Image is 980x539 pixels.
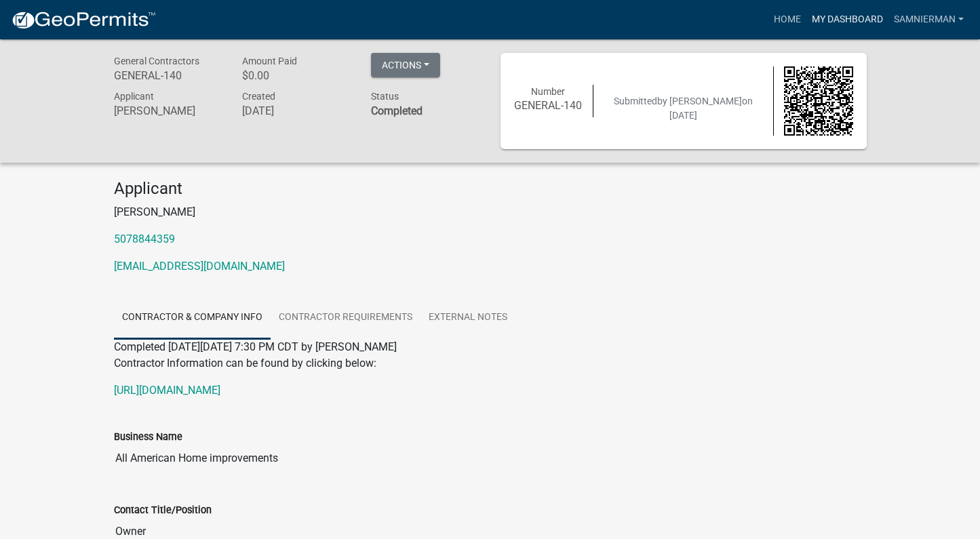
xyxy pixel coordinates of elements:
h6: GENERAL-140 [514,99,583,112]
h6: $0.00 [242,69,351,82]
a: samnierman [888,7,969,33]
h6: [DATE] [242,104,351,117]
h4: Applicant [114,179,867,199]
span: Status [371,91,399,102]
span: Completed [DATE][DATE] 7:30 PM CDT by [PERSON_NAME] [114,340,397,353]
span: by [PERSON_NAME] [657,96,742,106]
label: Business Name [114,433,182,442]
h6: [PERSON_NAME] [114,104,222,117]
span: Submitted on [DATE] [614,96,753,121]
a: Contractor Requirements [271,296,420,340]
a: 5078844359 [114,233,175,245]
button: Actions [371,53,440,77]
a: Home [768,7,806,33]
h6: GENERAL-140 [114,69,222,82]
p: Contractor Information can be found by clicking below: [114,355,867,372]
span: Created [242,91,275,102]
a: My Dashboard [806,7,888,33]
a: Contractor & Company Info [114,296,271,340]
label: Contact Title/Position [114,506,212,515]
a: [URL][DOMAIN_NAME] [114,384,220,397]
img: QR code [784,66,853,136]
span: Applicant [114,91,154,102]
a: [EMAIL_ADDRESS][DOMAIN_NAME] [114,260,285,273]
a: External Notes [420,296,515,340]
span: General Contractors [114,56,199,66]
p: [PERSON_NAME] [114,204,867,220]
span: Amount Paid [242,56,297,66]
span: Number [531,86,565,97]
strong: Completed [371,104,423,117]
